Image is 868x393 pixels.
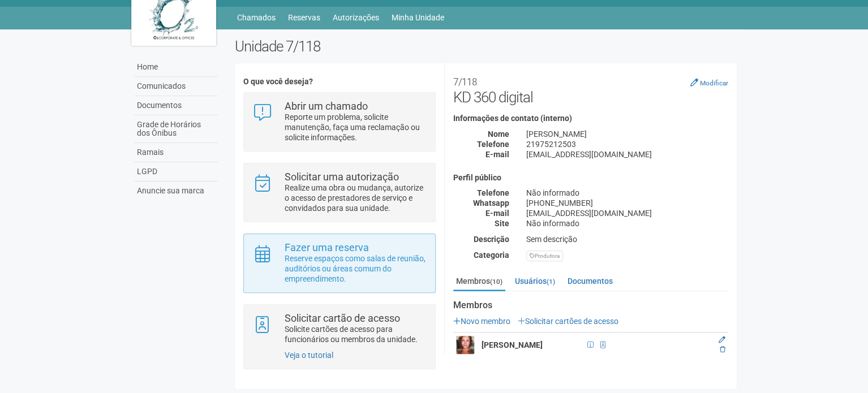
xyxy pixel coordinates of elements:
strong: Whatsapp [473,198,509,208]
h2: Unidade 7/118 [235,38,737,55]
strong: Categoria [474,251,509,260]
h4: Perfil público [453,174,728,182]
a: Modificar [690,78,728,87]
a: LGPD [134,162,218,182]
small: (10) [490,278,502,286]
a: Anuncie sua marca [134,182,218,200]
div: Não informado [518,218,737,228]
img: user.png [456,336,474,354]
small: 7/118 [453,76,477,88]
p: Reporte um problema, solicite manutenção, faça uma reclamação ou solicite informações. [285,112,427,142]
strong: Solicitar cartão de acesso [285,312,400,324]
strong: E-mail [485,209,509,218]
strong: Membros [453,300,728,310]
p: Reserve espaços como salas de reunião, auditórios ou áreas comum do empreendimento. [285,253,427,284]
a: Abrir um chamado Reporte um problema, solicite manutenção, faça uma reclamação ou solicite inform... [252,101,426,142]
a: Minha Unidade [392,10,444,25]
a: Ramais [134,143,218,162]
a: Solicitar cartão de acesso Solicite cartões de acesso para funcionários ou membros da unidade. [252,313,426,344]
h4: Informações de contato (interno) [453,114,728,123]
h2: KD 360 digital [453,72,728,106]
strong: Abrir um chamado [285,100,368,112]
a: Solicitar cartões de acesso [518,317,618,326]
a: Fazer uma reserva Reserve espaços como salas de reunião, auditórios ou áreas comum do empreendime... [252,243,426,284]
a: Grade de Horários dos Ônibus [134,115,218,143]
div: Não informado [518,188,737,198]
strong: Site [495,219,509,228]
a: Editar membro [719,336,725,344]
div: [PERSON_NAME] [518,129,737,139]
strong: Fazer uma reserva [285,241,369,253]
div: Produtora [526,251,563,261]
div: [PHONE_NUMBER] [518,198,737,208]
div: Sem descrição [518,234,737,244]
a: Novo membro [453,317,510,326]
strong: Solicitar uma autorização [285,171,399,183]
strong: Telefone [477,140,509,149]
a: Chamados [237,10,276,25]
p: Solicite cartões de acesso para funcionários ou membros da unidade. [285,324,427,344]
a: Reservas [288,10,320,25]
small: Modificar [700,79,728,87]
div: [EMAIL_ADDRESS][DOMAIN_NAME] [518,149,737,159]
a: Documentos [134,96,218,115]
a: Autorizações [333,10,379,25]
div: 21975212503 [518,139,737,149]
h4: O que você deseja? [243,77,435,86]
strong: [PERSON_NAME] [482,340,543,349]
strong: Telefone [477,188,509,197]
strong: E-mail [485,150,509,159]
div: [EMAIL_ADDRESS][DOMAIN_NAME] [518,208,737,218]
a: Membros(10) [453,273,505,291]
small: (1) [547,278,555,286]
a: Excluir membro [720,346,725,353]
a: Veja o tutorial [285,351,333,360]
a: Home [134,58,218,77]
a: Documentos [565,273,616,290]
strong: Descrição [474,235,509,244]
a: Comunicados [134,77,218,96]
strong: Nome [488,129,509,139]
a: Usuários(1) [512,273,558,290]
a: Solicitar uma autorização Realize uma obra ou mudança, autorize o acesso de prestadores de serviç... [252,172,426,213]
p: Realize uma obra ou mudança, autorize o acesso de prestadores de serviço e convidados para sua un... [285,183,427,213]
